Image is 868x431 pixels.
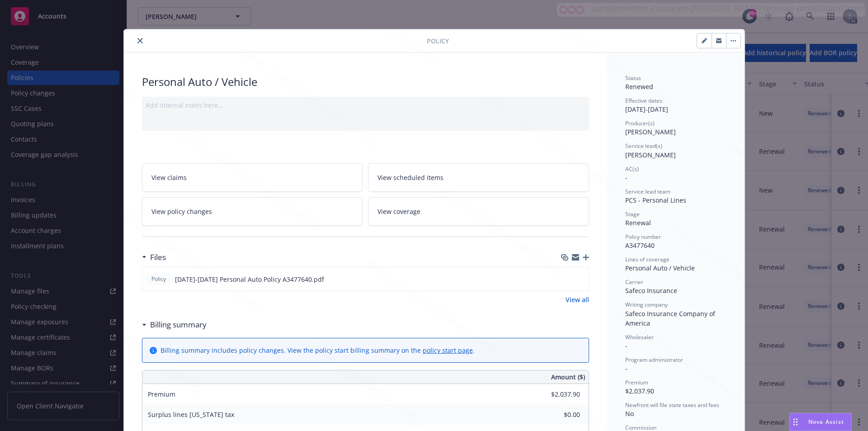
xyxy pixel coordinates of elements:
div: Billing summary includes policy changes. View the policy start billing summary on the . [160,346,475,355]
a: View claims [142,163,363,192]
button: download file [562,275,570,284]
span: AC(s) [625,165,639,173]
span: [DATE]-[DATE] Personal Auto Policy A3477640.pdf [175,275,324,284]
span: Lines of coverage [625,256,670,263]
span: - [625,173,627,182]
span: View scheduled items [377,173,443,182]
span: - [625,364,627,373]
span: - [625,341,627,350]
a: View all [566,295,589,304]
button: Nova Assist [789,413,852,431]
span: $2,037.90 [625,387,654,395]
span: Service lead team [625,188,670,195]
div: Billing summary [142,319,207,331]
a: policy start page [423,346,473,355]
span: Policy [427,36,449,46]
span: Effective dates [625,97,662,104]
div: Files [142,251,166,263]
a: View coverage [368,197,589,226]
span: Safeco Insurance Company of America [625,309,717,327]
a: View policy changes [142,197,363,226]
span: Surplus lines [US_STATE] tax [148,410,234,419]
span: Stage [625,210,640,218]
span: View policy changes [151,207,212,216]
span: A3477640 [625,241,655,250]
span: Renewal [625,218,651,227]
span: Wholesaler [625,333,654,341]
span: Renewed [625,82,653,91]
h3: Billing summary [150,319,207,331]
span: Safeco Insurance [625,286,677,295]
span: Nova Assist [808,418,844,426]
div: [DATE] - [DATE] [625,97,726,114]
span: Carrier [625,278,643,286]
span: Premium [625,379,648,386]
span: Producer(s) [625,119,655,127]
div: Add internal notes here... [146,100,585,110]
span: [PERSON_NAME] [625,128,676,136]
span: View coverage [377,207,420,216]
span: Policy number [625,233,661,241]
span: PCS - Personal Lines [625,196,686,204]
span: [PERSON_NAME] [625,151,676,159]
span: No [625,409,634,418]
button: preview file [577,275,585,284]
input: 0.00 [527,408,585,422]
span: Writing company [625,301,668,308]
div: Personal Auto / Vehicle [142,74,589,90]
span: Amount ($) [551,372,585,382]
h3: Files [150,251,166,263]
div: Drag to move [790,413,801,431]
input: 0.00 [527,388,585,401]
span: Policy [150,275,168,283]
span: Premium [148,390,175,398]
span: Service lead(s) [625,142,662,150]
span: Newfront will file state taxes and fees [625,401,719,409]
span: Program administrator [625,356,683,364]
button: close [135,35,146,46]
span: View claims [151,173,187,182]
span: Status [625,74,641,82]
a: View scheduled items [368,163,589,192]
div: Personal Auto / Vehicle [625,263,726,273]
